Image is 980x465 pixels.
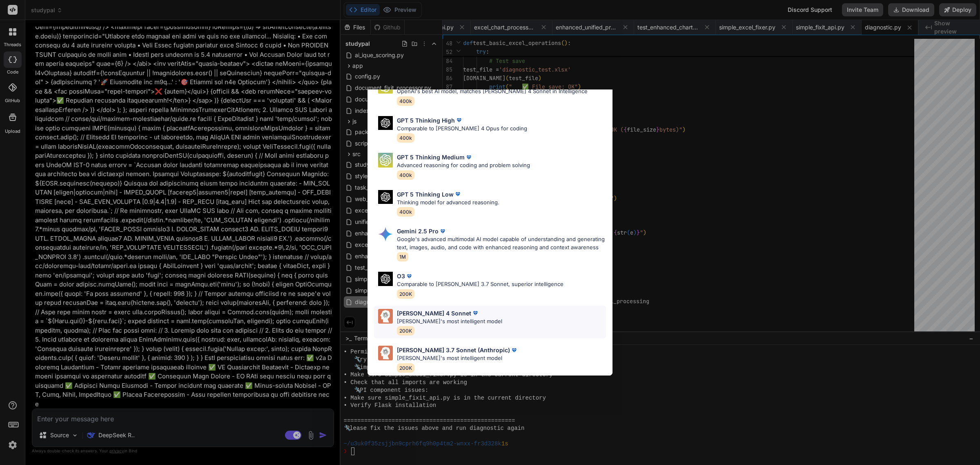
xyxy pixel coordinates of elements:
[397,96,414,106] span: 400k
[465,153,473,161] img: premium
[397,227,439,235] p: Gemini 2.5 Pro
[397,317,502,326] p: [PERSON_NAME]'s most intelligent model
[378,153,393,168] img: Pick Models
[397,326,414,335] span: 200K
[397,309,471,317] p: [PERSON_NAME] 4 Sonnet
[397,133,414,143] span: 400k
[378,227,393,241] img: Pick Models
[455,116,463,124] img: premium
[397,252,408,262] span: 1M
[397,272,405,280] p: O3
[405,272,413,280] img: premium
[397,199,499,207] p: Thinking model for advanced reasoning.
[397,190,454,199] p: GPT 5 Thinking Low
[397,161,530,170] p: Advanced reasoning for coding and problem solving
[397,354,518,362] p: [PERSON_NAME]'s most intelligent model
[397,153,465,161] p: GPT 5 Thinking Medium
[378,116,393,130] img: Pick Models
[510,346,518,354] img: premium
[397,125,527,133] p: Comparable to [PERSON_NAME] 4 Opus for coding
[378,190,393,204] img: Pick Models
[397,235,606,251] p: Google's advanced multimodal AI model capable of understanding and generating text, images, audio...
[471,309,479,317] img: premium
[397,363,414,373] span: 200K
[378,346,393,360] img: Pick Models
[439,227,447,235] img: premium
[378,309,393,324] img: Pick Models
[397,170,414,180] span: 400k
[454,190,462,198] img: premium
[397,116,455,125] p: GPT 5 Thinking High
[397,207,414,217] span: 400k
[397,280,563,288] p: Comparable to [PERSON_NAME] 3.7 Sonnet, superior intelligence
[397,289,414,299] span: 200K
[378,272,393,286] img: Pick Models
[397,346,510,354] p: [PERSON_NAME] 3.7 Sonnet (Anthropic)
[397,87,588,96] p: OpenAI's best AI model, matches [PERSON_NAME] 4 Sonnet in Intelligence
